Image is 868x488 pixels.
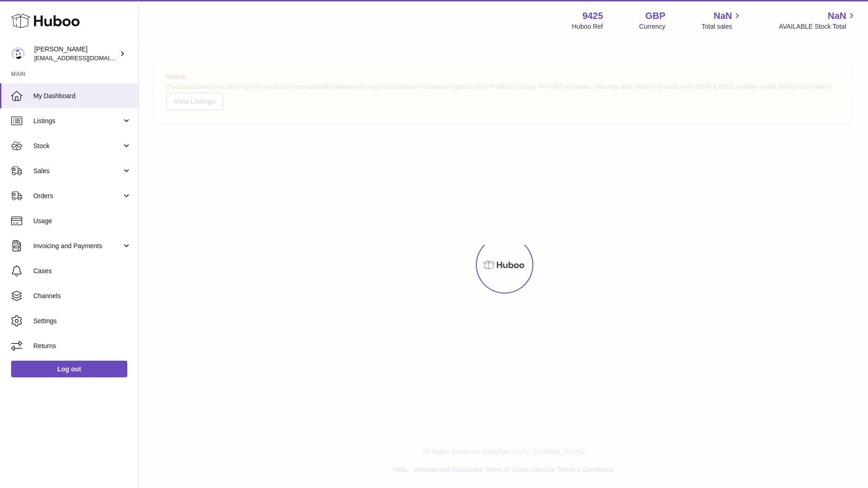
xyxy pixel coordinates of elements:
[33,292,131,300] span: Channels
[701,22,743,31] span: Total sales
[713,10,732,22] span: NaN
[779,10,857,31] a: NaN AVAILABLE Stock Total
[33,267,131,275] span: Cases
[828,10,846,22] span: NaN
[33,317,131,325] span: Settings
[572,22,603,31] div: Huboo Ref
[33,217,131,225] span: Usage
[639,22,666,31] div: Currency
[34,45,118,63] div: [PERSON_NAME]
[33,342,131,350] span: Returns
[779,22,857,31] span: AVAILABLE Stock Total
[33,92,131,100] span: My Dashboard
[33,192,122,200] span: Orders
[33,242,122,250] span: Invoicing and Payments
[33,167,122,175] span: Sales
[645,10,665,22] strong: GBP
[33,117,122,125] span: Listings
[34,54,136,62] span: [EMAIL_ADDRESS][DOMAIN_NAME]
[11,47,25,61] img: Huboo@cbdmd.com
[582,10,603,22] strong: 9425
[11,361,127,377] a: Log out
[33,142,122,150] span: Stock
[701,10,743,31] a: NaN Total sales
